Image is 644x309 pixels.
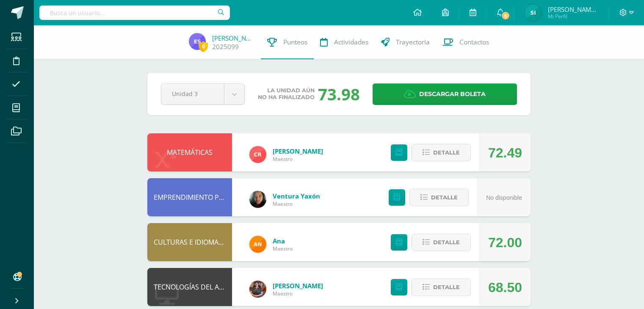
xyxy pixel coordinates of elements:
a: [PERSON_NAME] [212,34,254,42]
button: Detalle [412,279,471,296]
span: Punteos [283,38,307,47]
img: 8175af1d143b9940f41fde7902e8cac3.png [249,191,266,208]
span: Actividades [334,38,368,47]
a: [PERSON_NAME] [273,147,323,155]
img: c1c662e5b2667b155f2f5a1d1cb560f3.png [525,4,542,21]
span: Detalle [433,235,460,250]
img: 60a759e8b02ec95d430434cf0c0a55c7.png [249,281,266,298]
a: Punteos [261,25,314,59]
div: 73.98 [318,83,360,105]
span: 0 [199,41,208,52]
div: CULTURAS E IDIOMAS MAYAS, GARÍFUNA O XINCA [147,223,232,261]
a: 2025099 [212,42,239,51]
span: 5 [500,11,510,20]
span: Mi Perfil [548,13,599,20]
img: fc6731ddebfef4a76f049f6e852e62c4.png [249,236,266,253]
a: Unidad 3 [161,84,244,105]
span: Trayectoria [396,38,430,47]
a: Trayectoria [375,25,436,59]
div: EMPRENDIMIENTO PARA LA PRODUCTIVIDAD [147,178,232,216]
button: Detalle [412,144,471,161]
span: Detalle [431,190,458,205]
a: Contactos [436,25,495,59]
span: Descargar boleta [419,84,486,105]
a: Actividades [314,25,375,59]
span: Maestro [273,200,320,207]
button: Detalle [409,189,469,206]
div: 72.00 [488,223,522,262]
span: Maestro [273,245,293,252]
span: La unidad aún no ha finalizado [258,87,315,101]
span: Detalle [433,279,460,295]
span: Maestro [273,155,323,163]
div: TECNOLOGÍAS DEL APRENDIZAJE Y LA COMUNICACIÓN [147,268,232,306]
button: Detalle [412,234,471,251]
a: [PERSON_NAME] [273,281,323,290]
span: Unidad 3 [172,84,213,104]
a: Ana [273,237,293,245]
span: [PERSON_NAME] Ixsulim [548,5,599,14]
a: Descargar boleta [373,83,517,105]
span: No disponible [486,194,522,201]
div: 72.49 [488,134,522,172]
div: 68.50 [488,268,522,306]
span: Maestro [273,290,323,297]
span: Detalle [433,145,460,160]
input: Busca un usuario... [39,6,230,20]
div: MATEMÁTICAS [147,133,232,171]
img: c828186748a3b9cb13999bfca1002089.png [189,33,206,50]
img: d418ab7d96a1026f7c175839013d9d15.png [249,146,266,163]
span: Contactos [459,38,489,47]
a: Ventura Yaxón [273,192,320,200]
